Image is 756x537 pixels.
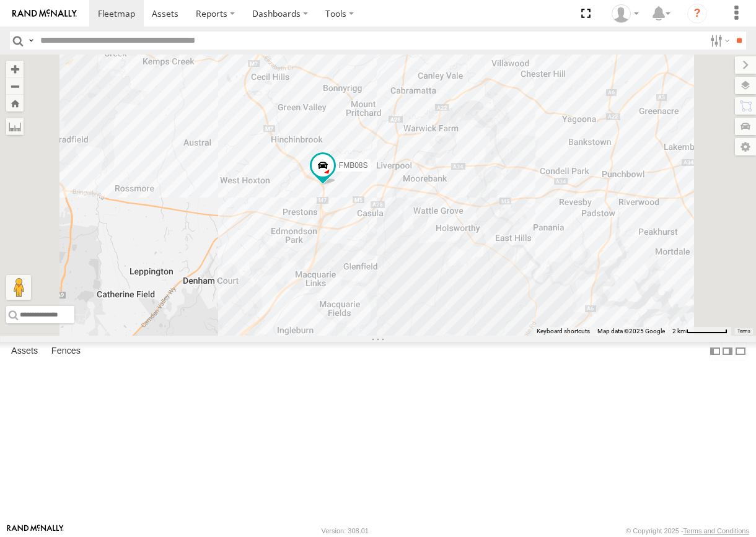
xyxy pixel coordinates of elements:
label: Dock Summary Table to the Right [721,342,734,360]
div: Version: 308.01 [322,527,369,535]
button: Drag Pegman onto the map to open Street View [6,275,31,300]
label: Map Settings [735,138,756,155]
label: Search Filter Options [705,32,732,50]
label: Fences [45,343,87,360]
button: Zoom out [6,77,24,95]
button: Zoom in [6,61,24,77]
div: © Copyright 2025 - [626,527,749,535]
a: Terms and Conditions [683,527,749,535]
label: Hide Summary Table [734,342,747,360]
span: Map data ©2025 Google [597,328,665,334]
span: 2 km [672,328,686,334]
button: Zoom Home [6,95,24,111]
label: Dock Summary Table to the Left [709,342,721,360]
label: Assets [5,343,44,360]
div: Eric Yao [607,4,643,23]
label: Measure [6,118,24,135]
button: Map scale: 2 km per 63 pixels [669,327,731,336]
i: ? [687,4,707,24]
label: Search Query [26,32,36,50]
img: rand-logo.svg [12,9,77,18]
span: FMB08S [339,161,368,170]
a: Visit our Website [7,525,64,537]
a: Terms (opens in new tab) [737,329,750,334]
button: Keyboard shortcuts [537,327,590,336]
